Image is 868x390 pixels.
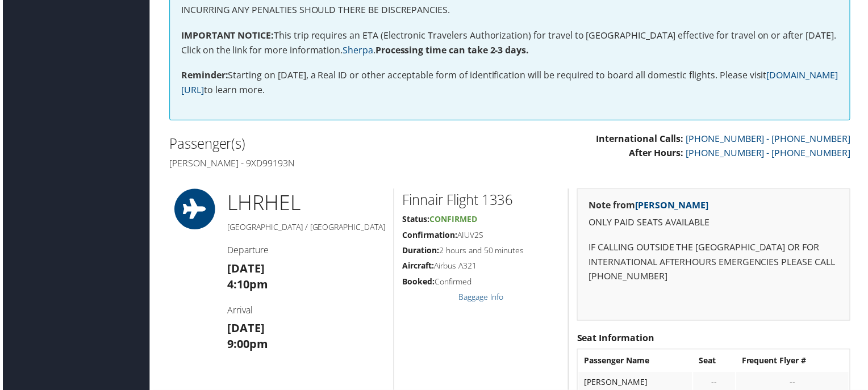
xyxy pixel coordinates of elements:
h4: Arrival [226,305,385,318]
a: [PHONE_NUMBER] - [PHONE_NUMBER] [687,148,853,160]
p: IF CALLING OUTSIDE THE [GEOGRAPHIC_DATA] OR FOR INTERNATIONAL AFTERHOURS EMERGENCIES PLEASE CALL ... [590,242,841,286]
h5: Airbus A321 [402,262,560,273]
strong: Status: [402,215,429,225]
th: Passenger Name [579,353,694,373]
h5: 2 hours and 50 minutes [402,246,560,258]
a: [PHONE_NUMBER] - [PHONE_NUMBER] [687,133,853,145]
a: Sherpa [342,44,373,56]
span: Confirmed [429,215,477,225]
strong: Note from [590,200,710,212]
strong: Booked: [402,278,435,288]
strong: Reminder: [180,69,227,82]
th: Frequent Flyer # [738,353,851,373]
strong: 4:10pm [226,278,267,293]
strong: Processing time can take 2-3 days. [375,44,529,56]
th: Seat [695,353,737,373]
strong: Duration: [402,246,439,257]
div: -- [744,379,845,389]
h4: Departure [226,245,385,258]
strong: [DATE] [226,322,264,338]
a: [PERSON_NAME] [636,200,710,212]
h2: Finnair Flight 1336 [402,191,560,211]
strong: [DATE] [226,262,264,278]
div: -- [700,379,731,389]
h1: LHR HEL [226,190,385,218]
p: Starting on [DATE], a Real ID or other acceptable form of identification will be required to boar... [180,69,841,98]
strong: IMPORTANT NOTICE: [180,29,273,41]
h5: [GEOGRAPHIC_DATA] / [GEOGRAPHIC_DATA] [226,223,385,234]
h5: AIUV2S [402,230,560,242]
h4: [PERSON_NAME] - 9XD99193N [168,158,502,170]
strong: Seat Information [578,334,656,346]
p: This trip requires an ETA (Electronic Travelers Authorization) for travel to [GEOGRAPHIC_DATA] ef... [180,28,841,57]
strong: After Hours: [630,148,685,160]
h2: Passenger(s) [168,135,502,154]
a: [DOMAIN_NAME][URL] [180,69,840,97]
strong: International Calls: [597,133,685,145]
h5: Confirmed [402,278,560,289]
a: Baggage Info [458,293,504,304]
p: ONLY PAID SEATS AVAILABLE [590,216,841,231]
strong: Aircraft: [402,262,434,272]
strong: Confirmation: [402,230,457,241]
strong: 9:00pm [226,338,267,354]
